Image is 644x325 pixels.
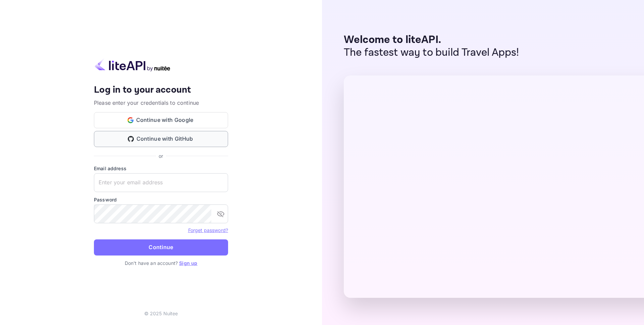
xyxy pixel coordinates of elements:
button: Continue with GitHub [94,131,228,147]
p: The fastest way to build Travel Apps! [344,46,519,59]
p: Don't have an account? [94,260,228,267]
a: Forget password? [188,227,228,233]
button: toggle password visibility [214,207,227,221]
p: or [159,152,163,159]
label: Email address [94,165,228,172]
p: Welcome to liteAPI. [344,34,519,46]
a: Forget password? [188,227,228,233]
h4: Log in to your account [94,84,228,96]
p: © 2025 Nuitee [144,310,178,317]
a: Sign up [179,260,197,266]
label: Password [94,196,228,203]
button: Continue [94,239,228,256]
p: Please enter your credentials to continue [94,99,228,107]
input: Enter your email address [94,173,228,192]
img: liteapi [94,58,171,72]
button: Continue with Google [94,112,228,128]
